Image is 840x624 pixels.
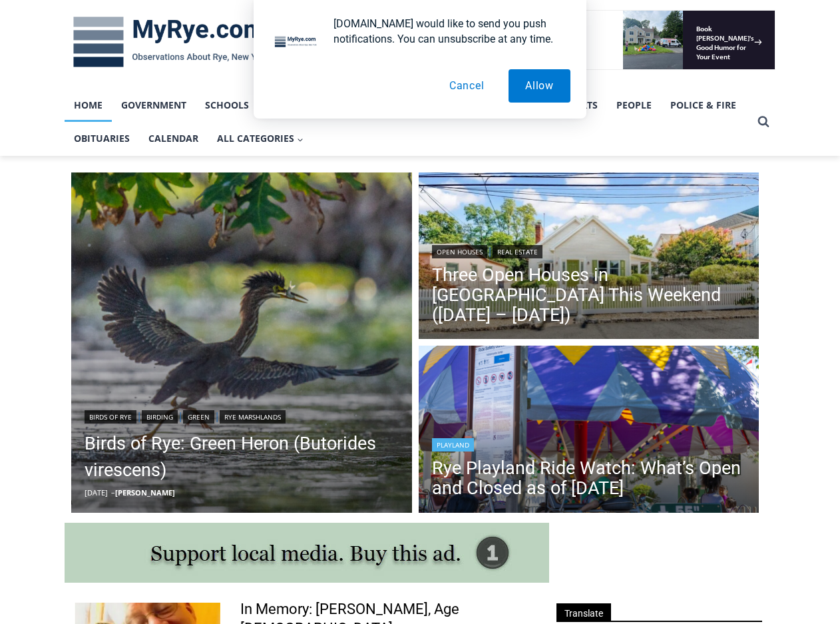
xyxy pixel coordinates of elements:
button: Cancel [433,69,501,103]
div: "the precise, almost orchestrated movements of cutting and assembling sushi and [PERSON_NAME] mak... [137,83,196,159]
a: Read More Rye Playland Ride Watch: What’s Open and Closed as of Thursday, August 14, 2025 [419,346,759,516]
a: Three Open Houses in [GEOGRAPHIC_DATA] This Weekend ([DATE] – [DATE]) [432,265,746,325]
a: Intern @ [DOMAIN_NAME] [320,129,645,166]
a: Real Estate [493,245,542,258]
img: notification icon [270,16,323,69]
button: View Search Form [751,110,775,134]
div: | | | [85,408,399,424]
a: Calendar [139,122,208,155]
a: [PERSON_NAME] [115,487,175,497]
a: Read More Three Open Houses in Rye This Weekend (August 16 – 17) [419,172,759,343]
a: Open Houses [432,245,487,258]
span: Open Tues. - Sun. [PHONE_NUMBER] [4,137,130,188]
a: Birds of Rye [85,410,136,424]
a: Read More Birds of Rye: Green Heron (Butorides virescens) [71,172,412,513]
div: "[PERSON_NAME] and I covered the [DATE] Parade, which was a really eye opening experience as I ha... [336,1,629,129]
span: Translate [556,603,611,621]
img: (PHOTO: Green Heron (Butorides virescens) at the Marshlands Conservancy in Rye, New York. Credit:... [71,172,412,513]
div: Serving [GEOGRAPHIC_DATA] Since [DATE] [87,24,329,37]
a: Birds of Rye: Green Heron (Butorides virescens) [85,430,399,483]
h4: Book [PERSON_NAME]'s Good Humor for Your Event [405,14,463,51]
div: | [432,242,746,258]
button: Child menu of All Categories [208,122,313,155]
button: Allow [509,69,570,103]
nav: Primary Navigation [65,89,751,156]
img: 32 Ridgeland Terrace, Rye [419,172,759,343]
a: Rye Playland Ride Watch: What’s Open and Closed as of [DATE] [432,458,746,498]
img: (PHOTO: The Motorcycle Jump ride in the Kiddyland section of Rye Playland. File photo 2024. Credi... [419,346,759,516]
time: [DATE] [85,487,108,497]
a: Rye Marshlands [220,410,286,424]
a: Book [PERSON_NAME]'s Good Humor for Your Event [395,4,481,61]
a: Obituaries [65,122,139,155]
img: s_800_809a2aa2-bb6e-4add-8b5e-749ad0704c34.jpeg [322,1,402,61]
span: Intern @ [DOMAIN_NAME] [348,133,617,162]
span: – [111,487,115,497]
a: Birding [142,410,178,424]
a: Open Tues. - Sun. [PHONE_NUMBER] [1,134,134,166]
a: Green [183,410,214,424]
img: support local media, buy this ad [65,523,549,583]
a: Playland [432,438,474,452]
div: [DOMAIN_NAME] would like to send you push notifications. You can unsubscribe at any time. [323,16,570,47]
